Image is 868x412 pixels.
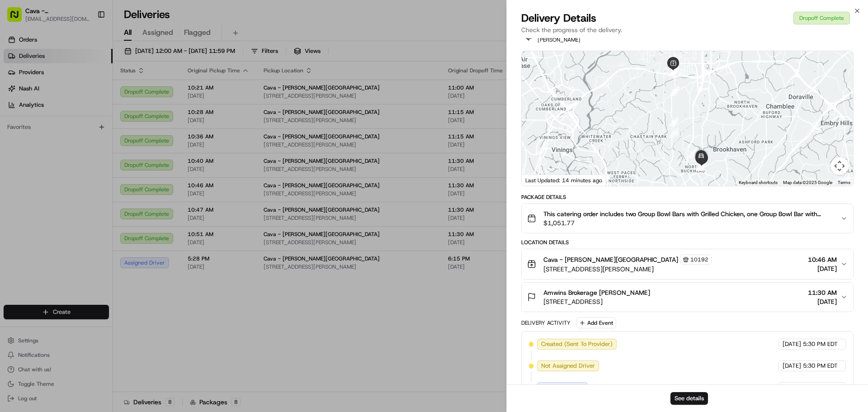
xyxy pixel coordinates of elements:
[808,255,837,264] span: 10:46 AM
[808,297,837,306] span: [DATE]
[690,256,708,263] span: 10192
[64,224,109,231] a: Powered byPylon
[140,116,165,127] button: See all
[522,283,853,312] button: Amwins Brokerage [PERSON_NAME][STREET_ADDRESS]11:30 AM[DATE]
[541,340,613,348] span: Created (Sent To Provider)
[127,165,145,172] span: [DATE]
[521,11,596,25] span: Delivery Details
[41,86,148,95] div: Start new chat
[9,132,24,149] img: Wisdom Oko
[41,95,124,103] div: We're available if you need us!
[803,340,838,348] span: 5:30 PM EDT
[9,9,27,27] img: Nash
[543,297,650,306] span: [STREET_ADDRESS]
[543,209,833,218] span: This catering order includes two Group Bowl Bars with Grilled Chicken, one Group Bowl Bar with Gr...
[538,36,580,43] span: [PERSON_NAME]
[9,118,61,125] div: Past conversations
[665,113,682,130] div: 14
[521,319,571,327] div: Delivery Activity
[803,362,838,370] span: 5:30 PM EDT
[670,392,708,405] button: See details
[9,86,25,103] img: 1736555255976-a54dd68f-1ca7-489b-9aae-adbdc363a1c4
[154,89,165,100] button: Start new chat
[543,265,712,274] span: [STREET_ADDRESS][PERSON_NAME]
[103,140,122,147] span: [DATE]
[76,203,84,210] div: 💻
[783,340,801,348] span: [DATE]
[19,86,35,103] img: 8571987876998_91fb9ceb93ad5c398215_72.jpg
[85,202,145,211] span: API Documentation
[838,180,850,185] a: Terms (opens in new tab)
[18,141,25,148] img: 1736555255976-a54dd68f-1ca7-489b-9aae-adbdc363a1c4
[9,36,165,51] p: Welcome 👋
[522,175,606,186] div: Last Updated: 14 minutes ago
[665,124,682,142] div: 15
[541,384,584,392] span: Assigned Driver
[543,255,678,264] span: Cava - [PERSON_NAME][GEOGRAPHIC_DATA]
[803,384,838,392] span: 5:45 PM EDT
[5,199,73,215] a: 📗Knowledge Base
[783,180,832,185] span: Map data ©2025 Google
[73,199,149,215] a: 💻API Documentation
[684,145,701,162] div: 16
[18,165,25,172] img: 1736555255976-a54dd68f-1ca7-489b-9aae-adbdc363a1c4
[543,218,833,227] span: $1,051.77
[521,194,854,201] div: Package Details
[28,140,96,147] span: Wisdom [PERSON_NAME]
[524,174,554,186] a: Open this area in Google Maps (opens a new window)
[668,65,685,82] div: 5
[830,157,849,175] button: Map camera controls
[24,58,149,68] input: Clear
[98,140,101,147] span: •
[541,362,595,370] span: Not Assigned Driver
[522,249,853,279] button: Cava - [PERSON_NAME][GEOGRAPHIC_DATA]10192[STREET_ADDRESS][PERSON_NAME]10:46 AM[DATE]
[122,165,125,172] span: •
[521,25,854,34] p: Check the progress of the delivery.
[521,239,854,246] div: Location Details
[576,317,616,328] button: Add Event
[90,224,109,231] span: Pylon
[28,165,120,172] span: [PERSON_NAME] [PERSON_NAME]
[808,264,837,273] span: [DATE]
[666,82,683,99] div: 13
[9,156,24,170] img: Joana Marie Avellanoza
[808,288,837,297] span: 11:30 AM
[522,204,853,233] button: This catering order includes two Group Bowl Bars with Grilled Chicken, one Group Bowl Bar with Gr...
[543,288,650,297] span: Amwins Brokerage [PERSON_NAME]
[18,202,69,211] span: Knowledge Base
[783,362,801,370] span: [DATE]
[9,203,16,210] div: 📗
[739,180,778,186] button: Keyboard shortcuts
[524,174,554,186] img: Google
[783,384,801,392] span: [DATE]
